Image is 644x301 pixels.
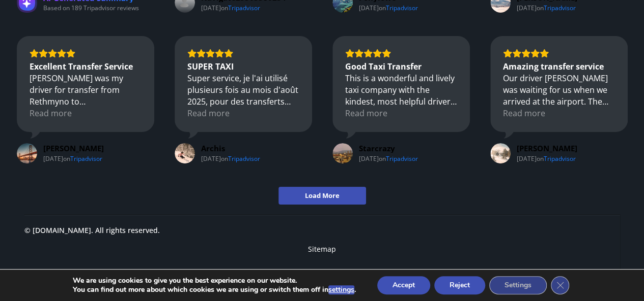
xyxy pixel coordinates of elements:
div: [DATE] [359,155,379,163]
a: Review by Michelle D [43,144,104,153]
a: View on Tripadvisor [332,143,353,163]
div: on [201,155,228,163]
div: Tripadvisor [386,155,418,163]
div: on [43,155,70,163]
div: Excellent Transfer Service [30,61,142,73]
div: Tripadvisor [228,4,260,12]
a: View on Tripadvisor [175,143,195,163]
a: Review by Elizabeth Bonucchi [517,144,577,153]
div: Read more [30,108,72,119]
div: Tripadvisor [228,155,260,163]
img: Starcrazy [332,143,353,163]
div: on [201,4,228,12]
div: on [517,155,544,163]
img: Elizabeth Bonucchi [490,143,511,163]
a: View on Tripadvisor [544,4,576,12]
button: settings [328,285,354,294]
div: [PERSON_NAME] was my driver for transfer from Rethmyno to [GEOGRAPHIC_DATA]. He arrived on time, ... [30,73,142,108]
a: View on Tripadvisor [386,155,418,163]
div: Read more [345,108,387,119]
div: Tripadvisor [386,4,418,12]
span: Load More [305,191,340,200]
span: [PERSON_NAME] [43,144,104,153]
div: [DATE] [201,155,221,163]
a: Review by Starcrazy [359,144,395,153]
span: Based on 189 Tripadvisor reviews [43,5,139,12]
div: Rating: 5.0 out of 5 [187,49,299,58]
button: Settings [489,276,547,294]
div: Rating: 5.0 out of 5 [30,49,142,58]
div: [DATE] [201,4,221,12]
span: Archis [201,144,225,153]
div: Rating: 5.0 out of 5 [503,49,615,58]
span: [PERSON_NAME] [517,144,577,153]
div: Tripadvisor [544,155,576,163]
div: Read more [187,108,230,119]
div: Tripadvisor [70,155,102,163]
a: Sitemap [308,244,336,254]
div: Read more [503,108,545,119]
a: View on Tripadvisor [17,143,37,163]
div: This is a wonderful and lively taxi company with the kindest, most helpful drivers. We booked the... [345,73,457,108]
div: Super service, je l'ai utilisé plusieurs fois au mois d'août 2025, pour des transferts depuis [GE... [187,73,299,108]
button: Close GDPR Cookie Banner [551,276,569,294]
a: Review by Archis [201,144,225,153]
span: Starcrazy [359,144,395,153]
a: View on Tripadvisor [386,4,418,12]
img: Michelle D [17,143,37,163]
div: Amazing transfer service [503,61,615,73]
p: © [DOMAIN_NAME]. All rights reserved. [24,225,160,244]
a: View on Tripadvisor [228,4,260,12]
button: Load More [278,187,366,205]
div: Tripadvisor [544,4,576,12]
a: View on Tripadvisor [228,155,260,163]
div: on [517,4,544,12]
p: You can find out more about which cookies we are using or switch them off in . [73,285,356,294]
a: View on Tripadvisor [490,143,511,163]
a: View on Tripadvisor [544,155,576,163]
div: [DATE] [517,4,537,12]
div: [DATE] [43,155,63,163]
div: Rating: 5.0 out of 5 [345,49,457,58]
a: View on Tripadvisor [70,155,102,163]
div: SUPER TAXI [187,61,299,73]
div: on [359,155,386,163]
div: Our driver [PERSON_NAME] was waiting for us when we arrived at the airport. The vehicle was new a... [503,73,615,108]
img: Archis [175,143,195,163]
button: Accept [377,276,430,294]
button: Reject [434,276,485,294]
div: [DATE] [517,155,537,163]
div: on [359,4,386,12]
div: [DATE] [359,4,379,12]
div: Good Taxi Transfer [345,61,457,73]
p: We are using cookies to give you the best experience on our website. [73,276,356,285]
